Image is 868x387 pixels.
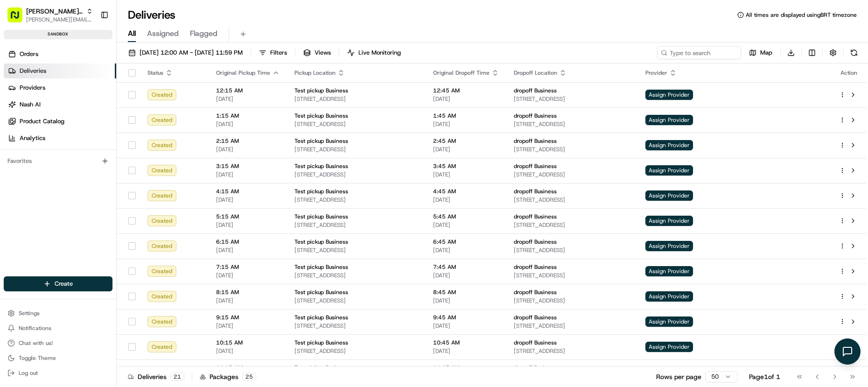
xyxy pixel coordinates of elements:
[4,154,112,169] div: Favorites
[216,339,280,346] span: 10:15 AM
[190,28,217,39] span: Flagged
[294,263,348,271] span: Test pickup Business
[294,196,418,204] span: [STREET_ADDRESS]
[514,221,630,229] span: [STREET_ADDRESS]
[514,297,630,304] span: [STREET_ADDRESS]
[294,162,348,170] span: Test pickup Business
[645,69,667,77] span: Provider
[294,69,336,77] span: Pickup Location
[645,115,693,125] span: Assign Provider
[656,372,701,381] p: Rows per page
[216,112,280,120] span: 1:15 AM
[4,63,116,78] a: Deliveries
[216,162,280,170] span: 3:15 AM
[216,238,280,246] span: 6:15 AM
[514,263,557,271] span: dropoff Business
[657,46,741,59] input: Type to search
[147,69,163,77] span: Status
[26,16,93,23] button: [PERSON_NAME][EMAIL_ADDRESS][DOMAIN_NAME]
[294,238,348,246] span: Test pickup Business
[140,49,243,57] span: [DATE] 12:00 AM - [DATE] 11:59 PM
[514,364,557,372] span: dropoff Business
[294,322,418,330] span: [STREET_ADDRESS]
[645,342,693,352] span: Assign Provider
[514,339,557,346] span: dropoff Business
[4,47,116,62] a: Orders
[19,369,38,377] span: Log out
[216,263,280,271] span: 7:15 AM
[4,307,112,320] button: Settings
[216,87,280,94] span: 12:15 AM
[433,263,499,271] span: 7:45 AM
[433,314,499,321] span: 9:45 AM
[4,276,112,291] button: Create
[514,137,557,145] span: dropoff Business
[216,196,280,204] span: [DATE]
[294,87,348,94] span: Test pickup Business
[216,347,280,355] span: [DATE]
[216,188,280,195] span: 4:15 AM
[514,213,557,220] span: dropoff Business
[216,171,280,178] span: [DATE]
[20,117,64,126] span: Product Catalog
[514,314,557,321] span: dropoff Business
[4,30,112,39] div: sandbox
[299,46,335,59] button: Views
[514,87,557,94] span: dropoff Business
[645,266,693,276] span: Assign Provider
[645,216,693,226] span: Assign Provider
[4,80,116,95] a: Providers
[433,339,499,346] span: 10:45 AM
[294,171,418,178] span: [STREET_ADDRESS]
[128,28,136,39] span: All
[4,4,97,26] button: [PERSON_NAME] Org[PERSON_NAME][EMAIL_ADDRESS][DOMAIN_NAME]
[4,322,112,335] button: Notifications
[433,347,499,355] span: [DATE]
[255,46,291,59] button: Filters
[315,49,331,57] span: Views
[19,310,40,317] span: Settings
[216,120,280,128] span: [DATE]
[514,272,630,279] span: [STREET_ADDRESS]
[294,137,348,145] span: Test pickup Business
[749,372,780,381] div: Page 1 of 1
[216,221,280,229] span: [DATE]
[433,87,499,94] span: 12:45 AM
[170,373,184,381] div: 21
[433,171,499,178] span: [DATE]
[433,364,499,372] span: 11:45 AM
[514,288,557,296] span: dropoff Business
[216,246,280,254] span: [DATE]
[433,162,499,170] span: 3:45 AM
[216,297,280,304] span: [DATE]
[433,137,499,145] span: 2:45 AM
[645,291,693,302] span: Assign Provider
[433,246,499,254] span: [DATE]
[514,69,557,77] span: Dropoff Location
[20,50,38,58] span: Orders
[294,272,418,279] span: [STREET_ADDRESS]
[4,366,112,380] button: Log out
[645,190,693,201] span: Assign Provider
[216,314,280,321] span: 9:15 AM
[20,84,45,92] span: Providers
[514,188,557,195] span: dropoff Business
[128,372,184,381] div: Deliveries
[216,137,280,145] span: 2:15 AM
[343,46,405,59] button: Live Monitoring
[242,373,256,381] div: 25
[514,196,630,204] span: [STREET_ADDRESS]
[514,146,630,153] span: [STREET_ADDRESS]
[746,11,857,19] span: All times are displayed using BRT timezone
[26,7,83,16] span: [PERSON_NAME] Org
[514,238,557,246] span: dropoff Business
[433,69,490,77] span: Original Dropoff Time
[433,297,499,304] span: [DATE]
[216,322,280,330] span: [DATE]
[514,246,630,254] span: [STREET_ADDRESS]
[433,188,499,195] span: 4:45 AM
[514,112,557,120] span: dropoff Business
[847,46,861,59] button: Refresh
[834,338,861,365] button: Open chat
[128,7,175,22] h1: Deliveries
